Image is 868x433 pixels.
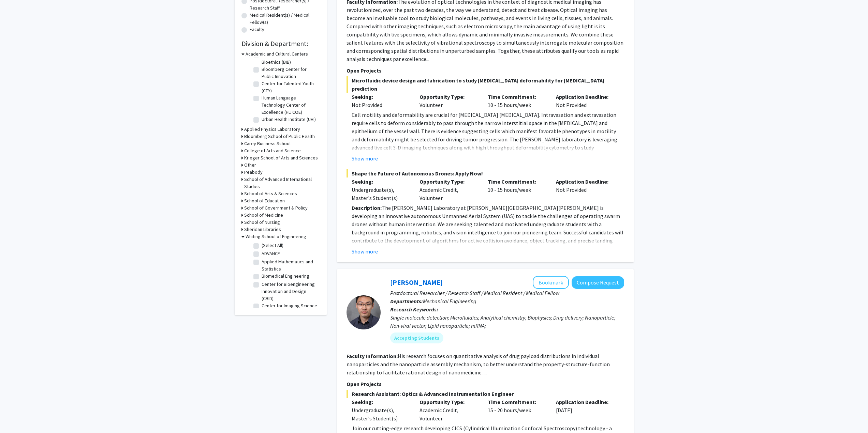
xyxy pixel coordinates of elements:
[262,250,280,257] label: ADVANCE
[347,353,610,376] fg-read-more: His research focuses on quantitative analysis of drug payload distributions in individual nanopar...
[244,204,308,212] h3: School of Government & Policy
[244,169,263,176] h3: Peabody
[241,40,320,48] h2: Division & Department:
[262,66,318,80] label: Bloomberg Center for Public Innovation
[533,276,569,289] button: Add Sixuan Li to Bookmarks
[352,111,624,160] p: Cell motility and deformability are crucial for [MEDICAL_DATA] [MEDICAL_DATA]. Intravasation and ...
[352,247,378,256] button: Show more
[390,289,624,297] p: Postdoctoral Researcher / Research Staff / Medical Resident / Medical Fellow
[250,26,264,33] label: Faculty
[262,116,316,123] label: Urban Health Institute (UHI)
[483,93,551,109] div: 10 - 15 hours/week
[347,76,624,93] span: Microfluidic device design and fabrication to study [MEDICAL_DATA] deformability for [MEDICAL_DAT...
[420,177,477,186] p: Opportunity Type:
[390,298,423,305] b: Departments:
[352,204,624,253] p: The [PERSON_NAME] Laboratory at [PERSON_NAME][GEOGRAPHIC_DATA][PERSON_NAME] is developing an inno...
[246,233,306,240] h3: Whiting School of Engineering
[352,101,410,109] div: Not Provided
[244,147,301,154] h3: College of Arts and Science
[352,154,378,163] button: Show more
[244,133,315,140] h3: Bloomberg School of Public Health
[488,93,546,101] p: Time Commitment:
[262,302,317,309] label: Center for Imaging Science
[244,219,280,226] h3: School of Nursing
[262,242,283,249] label: (Select All)
[423,298,476,305] span: Mechanical Engineering
[244,212,283,219] h3: School of Medicine
[262,51,318,66] label: Berman Institute of Bioethics (BIB)
[244,226,281,233] h3: Sheridan Libraries
[244,176,320,190] h3: School of Advanced International Studies
[390,306,438,313] b: Research Keywords:
[556,177,614,186] p: Application Deadline:
[551,93,619,109] div: Not Provided
[347,169,624,177] span: Shape the Future of Autonomous Drones: Apply Now!
[390,278,443,287] a: [PERSON_NAME]
[262,273,309,280] label: Biomedical Engineering
[414,93,483,109] div: Volunteer
[352,406,410,422] div: Undergraduate(s), Master's Student(s)
[488,398,546,406] p: Time Commitment:
[262,258,318,273] label: Applied Mathematics and Statistics
[556,398,614,406] p: Application Deadline:
[352,177,410,186] p: Seeking:
[244,154,318,161] h3: Krieger School of Arts and Sciences
[572,276,624,289] button: Compose Request to Sixuan Li
[262,94,318,116] label: Human Language Technology Center of Excellence (HLTCOE)
[347,380,624,388] p: Open Projects
[352,204,382,211] strong: Description:
[488,177,546,186] p: Time Commitment:
[483,398,551,422] div: 15 - 20 hours/week
[347,353,398,359] b: Faculty Information:
[5,402,29,428] iframe: Chat
[347,66,624,75] p: Open Projects
[551,177,619,202] div: Not Provided
[352,398,410,406] p: Seeking:
[347,390,624,398] span: Research Assistant: Optics & Advanced Instrumentation Engineer
[414,177,483,202] div: Academic Credit, Volunteer
[556,93,614,101] p: Application Deadline:
[483,177,551,202] div: 10 - 15 hours/week
[390,313,624,330] div: Single molecule detection; Microfluidics; Analytical chemistry; Biophysics; Drug delivery; Nanopa...
[352,93,410,101] p: Seeking:
[352,186,410,202] div: Undergraduate(s), Master's Student(s)
[262,281,318,302] label: Center for Bioengineering Innovation and Design (CBID)
[246,50,308,58] h3: Academic and Cultural Centers
[244,140,291,147] h3: Carey Business School
[390,333,443,343] mat-chip: Accepting Students
[244,161,256,169] h3: Other
[244,197,285,204] h3: School of Education
[420,398,477,406] p: Opportunity Type:
[551,398,619,422] div: [DATE]
[244,190,297,197] h3: School of Arts & Sciences
[262,80,318,94] label: Center for Talented Youth (CTY)
[420,93,477,101] p: Opportunity Type:
[414,398,483,422] div: Academic Credit, Volunteer
[244,126,300,133] h3: Applied Physics Laboratory
[250,12,320,26] label: Medical Resident(s) / Medical Fellow(s)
